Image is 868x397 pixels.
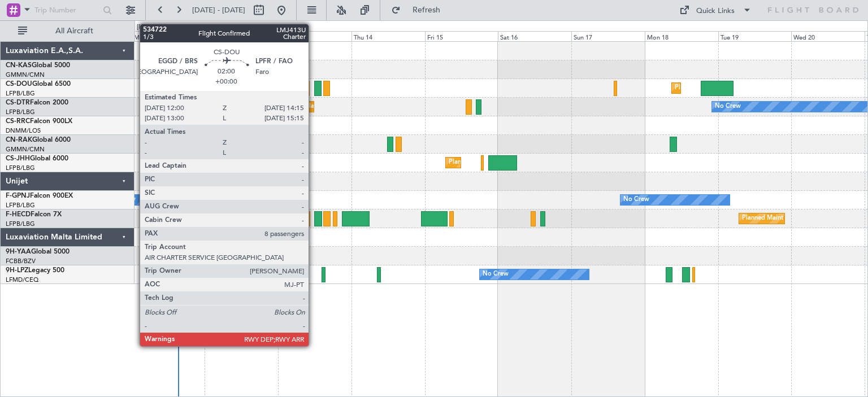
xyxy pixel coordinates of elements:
[34,2,99,19] input: Trip Number
[6,71,45,79] a: GMMN/CMN
[6,220,35,228] a: LFPB/LBG
[403,6,450,14] span: Refresh
[6,89,35,98] a: LFPB/LBG
[483,266,509,283] div: No Crew
[6,62,70,69] a: CN-KASGlobal 5000
[351,31,425,41] div: Thu 14
[137,23,156,32] div: [DATE]
[645,31,718,41] div: Mon 18
[571,31,645,41] div: Sun 17
[6,126,41,135] a: DNMM/LOS
[6,81,71,88] a: CS-DOUGlobal 6500
[6,257,36,265] a: FCBB/BZV
[6,193,30,199] span: F-GPNJ
[6,118,72,125] a: CS-RRCFalcon 900LX
[192,5,245,15] span: [DATE] - [DATE]
[6,155,68,162] a: CS-JHHGlobal 6000
[6,248,70,255] a: 9H-YAAGlobal 5000
[6,248,31,255] span: 9H-YAA
[6,267,64,274] a: 9H-LPZLegacy 500
[205,31,278,41] div: Tue 12
[6,211,31,218] span: F-HECD
[498,31,571,41] div: Sat 16
[278,31,351,41] div: Wed 13
[696,6,735,17] div: Quick Links
[6,276,38,284] a: LFMD/CEQ
[6,108,35,116] a: LFPB/LBG
[6,211,62,218] a: F-HECDFalcon 7X
[623,191,649,208] div: No Crew
[6,201,35,210] a: LFPB/LBG
[6,62,32,69] span: CN-KAS
[132,31,205,41] div: Mon 11
[6,99,30,106] span: CS-DTR
[6,137,71,143] a: CN-RAKGlobal 6000
[6,155,30,162] span: CS-JHH
[6,118,30,125] span: CS-RRC
[12,22,123,40] button: All Aircraft
[6,145,45,154] a: GMMN/CMN
[6,164,35,172] a: LFPB/LBG
[449,154,627,171] div: Planned Maint [GEOGRAPHIC_DATA] ([GEOGRAPHIC_DATA])
[6,81,32,88] span: CS-DOU
[718,31,792,41] div: Tue 19
[6,137,32,143] span: CN-RAK
[6,99,68,106] a: CS-DTRFalcon 2000
[29,27,119,35] span: All Aircraft
[791,31,865,41] div: Wed 20
[425,31,498,41] div: Fri 15
[155,80,333,97] div: Planned Maint [GEOGRAPHIC_DATA] ([GEOGRAPHIC_DATA])
[674,1,757,19] button: Quick Links
[386,1,454,19] button: Refresh
[6,193,73,199] a: F-GPNJFalcon 900EX
[305,98,363,115] div: Planned Maint Sofia
[155,154,333,171] div: Planned Maint [GEOGRAPHIC_DATA] ([GEOGRAPHIC_DATA])
[675,80,853,97] div: Planned Maint [GEOGRAPHIC_DATA] ([GEOGRAPHIC_DATA])
[715,98,741,115] div: No Crew
[6,267,28,274] span: 9H-LPZ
